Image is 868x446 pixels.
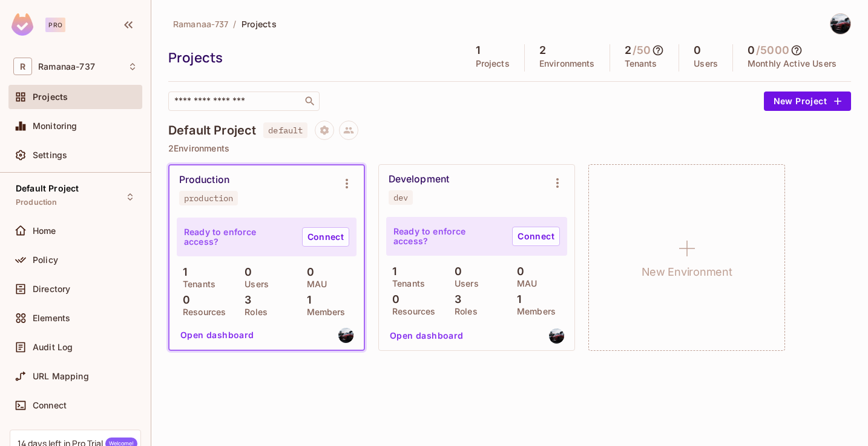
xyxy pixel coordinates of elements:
[301,307,346,317] p: Members
[748,44,755,56] h5: 0
[173,18,228,30] span: Ramanaa-737
[764,92,851,111] button: New Project
[33,226,56,236] span: Home
[301,279,327,289] p: MAU
[694,44,701,56] h5: 0
[177,307,226,317] p: Resources
[302,227,349,247] a: Connect
[386,279,425,288] p: Tenants
[33,342,73,352] span: Audit Log
[168,144,851,153] p: 2 Environments
[238,279,269,289] p: Users
[184,227,292,247] p: Ready to enforce access?
[386,307,435,316] p: Resources
[385,326,469,345] button: Open dashboard
[45,18,65,32] div: Pro
[315,127,334,138] span: Project settings
[177,279,215,289] p: Tenants
[33,313,70,323] span: Elements
[449,293,461,305] p: 3
[393,193,408,202] div: dev
[830,14,850,34] img: Ramanaa
[176,325,259,345] button: Open dashboard
[389,173,449,185] div: Development
[449,265,462,278] p: 0
[511,279,537,288] p: MAU
[338,328,353,343] img: gogularamanaa@gmail.com
[301,266,314,278] p: 0
[512,227,560,246] a: Connect
[33,255,58,265] span: Policy
[33,371,89,381] span: URL Mapping
[238,294,251,306] p: 3
[694,59,718,68] p: Users
[511,293,521,305] p: 1
[539,44,546,56] h5: 2
[12,13,33,36] img: SReyMgAAAABJRU5ErkJggg==
[386,293,399,305] p: 0
[756,44,789,56] h5: / 5000
[179,174,229,186] div: Production
[263,122,307,138] span: default
[38,62,95,72] span: Workspace: Ramanaa-737
[33,401,67,410] span: Connect
[168,123,256,138] h4: Default Project
[393,227,502,246] p: Ready to enforce access?
[476,59,510,68] p: Projects
[449,279,479,288] p: Users
[33,150,67,160] span: Settings
[16,184,79,193] span: Default Project
[625,59,657,68] p: Tenants
[642,263,732,281] h1: New Environment
[335,171,359,196] button: Environment settings
[233,18,236,30] li: /
[301,294,311,306] p: 1
[386,265,396,278] p: 1
[33,92,68,102] span: Projects
[238,266,252,278] p: 0
[177,266,187,278] p: 1
[168,48,455,67] div: Projects
[238,307,268,317] p: Roles
[177,294,190,306] p: 0
[549,328,564,344] img: gogularamanaa@gmail.com
[748,59,837,68] p: Monthly Active Users
[242,18,277,30] span: Projects
[539,59,595,68] p: Environments
[511,265,524,278] p: 0
[13,58,32,75] span: R
[33,121,77,131] span: Monitoring
[184,193,233,203] div: production
[476,44,480,56] h5: 1
[16,198,58,207] span: Production
[625,44,631,56] h5: 2
[545,171,570,195] button: Environment settings
[449,307,478,316] p: Roles
[33,284,70,294] span: Directory
[633,44,651,56] h5: / 50
[511,307,556,316] p: Members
